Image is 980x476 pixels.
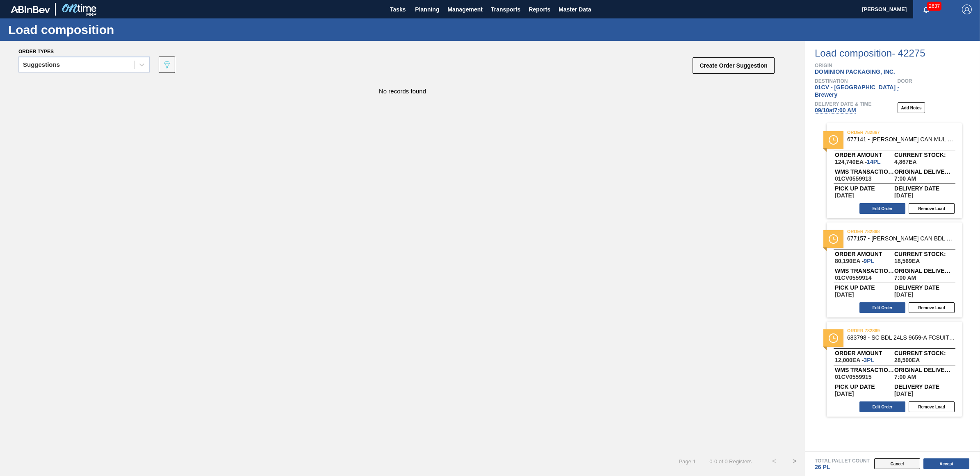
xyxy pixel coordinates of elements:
[859,203,905,214] button: Edit Order
[894,252,954,256] span: Current Stock:
[764,451,784,471] button: <
[835,258,874,264] span: 80,190EA-9PL
[784,451,805,471] button: >
[835,351,894,356] span: Order amount
[894,268,954,273] span: Original delivery time
[415,5,439,14] span: Planning
[693,57,775,74] button: Create Order Suggestion
[805,317,980,417] span: statusorder 782869683798 - SC BDL 24LS 9659-A FCSUITCS 7.5 OZ SLEEKOrder amount12,000EA -3PLCurre...
[447,5,483,14] span: Management
[805,218,980,317] span: statusorder 782868677157 - [PERSON_NAME] CAN BDL 7.5 OZ CAN PK 12/7.5 SLEEKOrder amount80,190EA -...
[829,234,838,244] img: status
[835,384,894,389] span: Pick up Date
[859,302,905,313] button: Edit Order
[815,63,980,68] span: Origin
[835,159,881,165] span: 124,740EA-14PL
[927,2,941,11] span: 2637
[847,236,955,242] span: 677157 - CARR CAN BDL 7.5 OZ CAN PK 12/7.5 SLEEK
[815,68,895,75] span: DOMINION PACKAGING, INC.
[962,5,972,14] img: Logout
[847,227,962,236] span: order 782868
[909,401,955,412] button: Remove Load
[894,159,917,165] span: ,4,867,EA
[894,275,916,281] span: 7:00 AM
[923,458,969,469] button: Accept
[829,333,838,343] img: status
[815,48,980,58] span: Load composition - 42275
[859,401,905,412] button: Edit Order
[815,84,896,98] span: 01CV - [GEOGRAPHIC_DATA] Brewery
[8,25,154,34] h1: Load composition
[913,4,939,15] button: Notifications
[815,79,898,84] span: Destination
[898,84,900,91] span: -
[894,169,954,174] span: Original delivery time
[864,258,874,264] span: 9,PL
[835,285,894,290] span: Pick up Date
[835,292,854,297] span: ,09/09/2025
[835,152,894,157] span: Order amount
[894,186,954,191] span: Delivery Date
[11,6,50,13] img: TNhmsLtSVTkK8tSr43FrP2fwEKptu5GPRR3wAAAABJRU5ErkJggg==
[389,5,407,14] span: Tasks
[815,107,856,113] span: 09/10 at 7:00 AM
[835,357,874,363] span: 12,000EA-3PL
[708,458,752,465] span: 0 - 0 of 0 Registers
[894,357,920,363] span: ,28,500,EA
[894,367,954,372] span: Original delivery time
[847,326,962,335] span: order 782869
[867,159,880,165] span: 14,PL
[835,186,894,191] span: Pick up Date
[23,62,60,68] div: Suggestions
[894,285,954,290] span: Delivery Date
[909,302,955,313] button: Remove Load
[529,5,550,14] span: Reports
[835,275,872,281] span: 01CV0559914
[18,49,54,54] span: Order types
[847,335,955,341] span: 683798 - SC BDL 24LS 9659-A FCSUITCS 7.5 OZ SLEEK
[894,384,954,389] span: Delivery Date
[558,5,591,14] span: Master Data
[835,193,854,198] span: ,09/09/2025
[864,357,874,363] span: 3,PL
[847,136,955,143] span: 677141 - CARR CAN MUL 7.5 OZ CAN PK 12/7.5 SLEEK
[815,102,871,107] span: Delivery Date & Time
[805,119,980,218] span: statusorder 782867677141 - [PERSON_NAME] CAN MUL 7.5 OZ CAN PK 12/7.5 SLEEKOrder amount124,740EA ...
[894,391,913,397] span: ,09/10/2025,
[874,458,920,469] button: Cancel
[835,374,872,380] span: 01CV0559915
[835,169,894,174] span: WMS Transaction ID
[894,152,954,157] span: Current Stock:
[847,128,962,136] span: order 782867
[894,374,916,380] span: 7:00 AM
[894,292,913,297] span: ,09/10/2025,
[829,135,838,145] img: status
[835,268,894,273] span: WMS Transaction ID
[679,458,695,465] span: Page : 1
[491,5,520,14] span: Transports
[898,102,925,113] button: Add Notes
[909,203,955,214] button: Remove Load
[835,176,872,181] span: 01CV0559913
[835,252,894,256] span: Order amount
[894,176,916,181] span: 7:00 AM
[894,351,954,356] span: Current Stock:
[835,367,894,372] span: WMS Transaction ID
[894,258,920,264] span: ,18,569,EA
[894,193,913,198] span: ,09/10/2025,
[835,391,854,397] span: ,09/09/2025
